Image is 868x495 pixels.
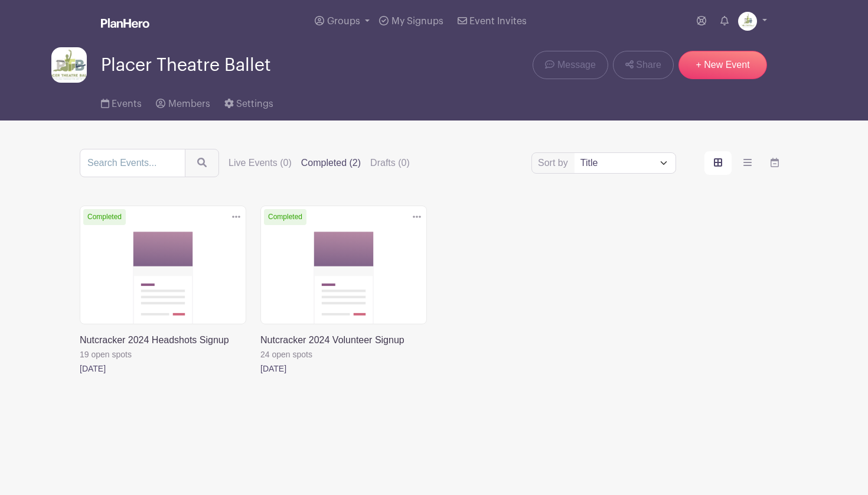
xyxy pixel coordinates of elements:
[80,149,185,177] input: Search Events...
[738,12,757,31] img: PTBlogo.png
[156,83,210,121] a: Members
[112,99,142,109] span: Events
[229,156,292,170] label: Live Events (0)
[236,99,273,109] span: Settings
[51,47,87,83] img: PTB_logo_6x4_(3).jpg
[678,51,767,79] a: + New Event
[613,51,674,79] a: Share
[533,51,608,79] a: Message
[469,17,527,26] span: Event Invites
[301,156,361,170] label: Completed (2)
[101,56,271,75] span: Placer Theatre Ballet
[229,156,419,170] div: filters
[636,58,661,72] span: Share
[538,156,572,170] label: Sort by
[224,83,273,121] a: Settings
[391,17,443,26] span: My Signups
[704,151,788,175] div: order and view
[101,18,149,28] img: logo_white-6c42ec7e38ccf1d336a20a19083b03d10ae64f83f12c07503d8b9e83406b4c7d.svg
[557,58,596,72] span: Message
[168,99,210,109] span: Members
[101,83,142,121] a: Events
[370,156,410,170] label: Drafts (0)
[327,17,360,26] span: Groups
